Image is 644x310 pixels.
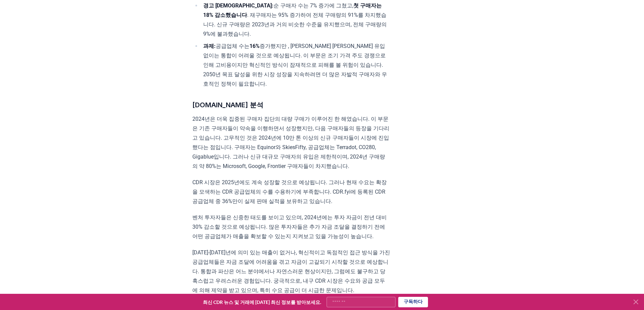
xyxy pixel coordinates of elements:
font: 증가했지만 , [PERSON_NAME] [PERSON_NAME] 유입 없이는 통합이 어려울 것으로 예상됩니다. 이 부문은 조기 가격 주도 경쟁으로 인해 고비용이지만 혁신적인 ... [203,43,387,87]
font: 16% [249,43,260,49]
font: 경고 [DEMOGRAPHIC_DATA]: [203,2,273,9]
font: 벤처 투자자들은 신중한 태도를 보이고 있으며, 2024년에는 투자 자금이 전년 대비 30% 감소할 것으로 예상됩니다. 많은 투자자들은 추가 자금 조달을 결정하기 전에 어떤 공... [192,214,387,239]
font: . 재구매자는 95% 증가하여 전체 구매량의 91%를 차지했습니다. 신규 구매량은 2023년과 거의 비슷한 수준을 유지했으며, 전체 구매량의 9%에 불과했습니다. [203,12,387,37]
font: 순 구매자 수는 7% 증가에 그쳤고, [273,2,353,9]
font: [DOMAIN_NAME] 분석 [192,101,263,109]
font: [DATE]-[DATE]년에 의미 있는 매출이 없거나, 혁신적이고 독점적인 접근 방식을 가진 공급업체들은 자금 조달에 어려움을 겪고 자금이 고갈되기 시작할 것으로 예상합니다.... [192,249,390,293]
font: CDR 시장은 2025년에도 계속 성장할 것으로 예상됩니다. 그러나 현재 수요는 확장을 모색하는 CDR 공급업체의 수를 수용하기에 부족합니다. CDR.fyi에 등록된 CDR ... [192,179,387,204]
font: 첫 구매자는 18% 감소했습니다 [203,2,382,18]
font: 2024년은 더욱 집중된 구매자 집단의 대량 구매가 이루어진 한 해였습니다. 이 부문은 기존 구매자들이 약속을 이행하면서 성장했지만, 다음 구매자들의 등장을 기다리고 있습니다... [192,116,389,169]
font: 공급업체 수는 [216,43,249,49]
font: 과제: [203,43,216,49]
